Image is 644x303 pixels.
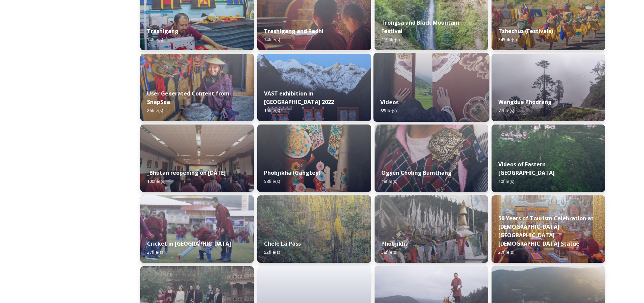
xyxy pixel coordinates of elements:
strong: 50 Years of Tourism Celebration at [DEMOGRAPHIC_DATA][GEOGRAPHIC_DATA][DEMOGRAPHIC_DATA] Statue [498,215,594,247]
strong: Phobjikha [381,240,409,247]
strong: User Generated Content from SnapSea [147,90,230,106]
img: DSC00164.jpg [492,195,605,263]
img: 2022-10-01%252016.15.46.jpg [492,54,605,121]
span: 65 file(s) [380,108,397,114]
img: VAST%2520Bhutan%2520art%2520exhibition%2520in%2520Brussels3.jpg [257,54,371,121]
span: 74 file(s) [147,36,163,43]
span: 26 file(s) [147,107,163,113]
strong: Tshechus (Festivals) [498,27,553,35]
img: Ogyen%2520Choling%2520by%2520Matt%2520Dutile5.jpg [375,125,488,192]
span: 48 file(s) [381,178,397,184]
strong: Wangdue Phodrang [498,98,552,106]
span: 77 file(s) [498,107,514,113]
span: 345 file(s) [498,36,517,43]
strong: Trashigang and Radhi [264,27,324,35]
strong: Cricket in [GEOGRAPHIC_DATA] [147,240,231,247]
span: 10 file(s) [498,178,514,184]
strong: Videos of Eastern [GEOGRAPHIC_DATA] [498,161,555,176]
span: 119 file(s) [381,36,400,43]
span: 58 file(s) [381,249,397,255]
img: East%2520Bhutan%2520-%2520Khoma%25204K%2520Color%2520Graded.jpg [492,125,605,192]
span: 37 file(s) [147,249,163,255]
strong: Trongsa and Black Mountain Festival [381,19,459,35]
strong: Trashigang [147,27,178,35]
strong: Chele La Pass [264,240,301,247]
img: Phobjika%2520by%2520Matt%2520Dutile2.jpg [257,125,371,192]
strong: Ogyen Choling Bumthang [381,169,452,176]
strong: _Bhutan reopening on [DATE] [147,169,226,176]
span: 100 file(s) [147,178,165,184]
img: DSC00319.jpg [140,125,254,192]
span: 58 file(s) [264,178,280,184]
span: 52 file(s) [264,249,280,255]
strong: Phobjikha (Gangtey) [264,169,320,176]
strong: Videos [380,99,399,106]
img: Textile.jpg [373,53,489,122]
span: 27 file(s) [498,249,514,255]
img: Bhutan%2520Cricket%25201.jpeg [140,195,254,263]
strong: VAST exhibition in [GEOGRAPHIC_DATA] 2022 [264,90,334,106]
span: 16 file(s) [264,107,280,113]
img: 0FDA4458-C9AB-4E2F-82A6-9DC136F7AE71.jpeg [140,54,254,121]
span: 74 file(s) [264,36,280,43]
img: Phobjika%2520by%2520Matt%2520Dutile1.jpg [375,195,488,263]
img: Marcus%2520Westberg%2520Chelela%2520Pass%25202023_52.jpg [257,195,371,263]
